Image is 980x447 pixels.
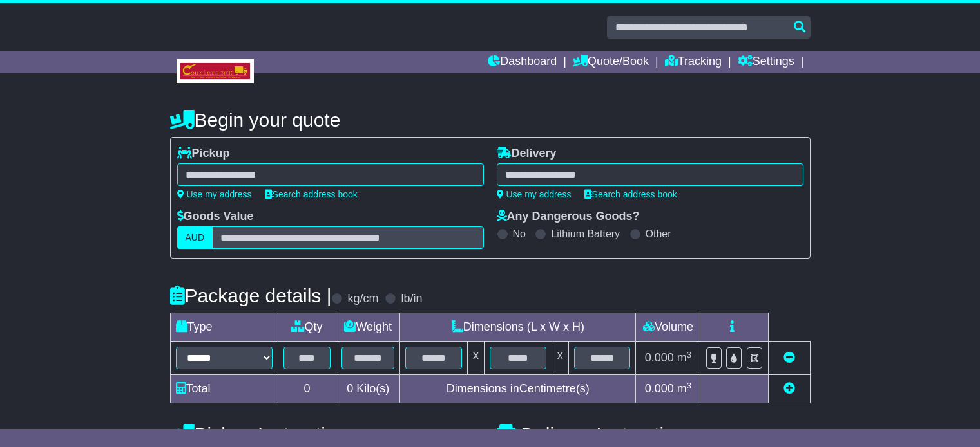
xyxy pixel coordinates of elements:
[497,189,572,199] a: Use my address
[552,342,568,375] td: x
[646,228,671,240] label: Other
[177,189,252,199] a: Use my address
[783,382,795,395] a: Add new item
[278,375,336,403] td: 0
[265,189,358,199] a: Search address book
[645,351,674,364] span: 0.000
[687,381,692,390] sup: 3
[677,351,692,364] span: m
[170,313,278,342] td: Type
[497,147,557,161] label: Delivery
[336,313,400,342] td: Weight
[336,375,400,403] td: Kilo(s)
[401,292,422,306] label: lb/in
[665,51,722,73] a: Tracking
[738,51,794,73] a: Settings
[783,351,795,364] a: Remove this item
[177,147,230,161] label: Pickup
[170,375,278,403] td: Total
[677,382,692,395] span: m
[497,210,640,224] label: Any Dangerous Goods?
[177,226,213,249] label: AUD
[687,350,692,360] sup: 3
[551,228,620,240] label: Lithium Battery
[347,382,353,395] span: 0
[347,292,378,306] label: kg/cm
[170,424,484,445] h4: Pickup Instructions
[645,382,674,395] span: 0.000
[573,51,649,73] a: Quote/Book
[400,313,636,342] td: Dimensions (L x W x H)
[177,210,254,224] label: Goods Value
[488,51,557,73] a: Dashboard
[400,375,636,403] td: Dimensions in Centimetre(s)
[636,313,700,342] td: Volume
[467,342,484,375] td: x
[513,228,526,240] label: No
[170,109,811,131] h4: Begin your quote
[497,424,811,445] h4: Delivery Instructions
[584,189,677,199] a: Search address book
[170,285,332,306] h4: Package details |
[278,313,336,342] td: Qty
